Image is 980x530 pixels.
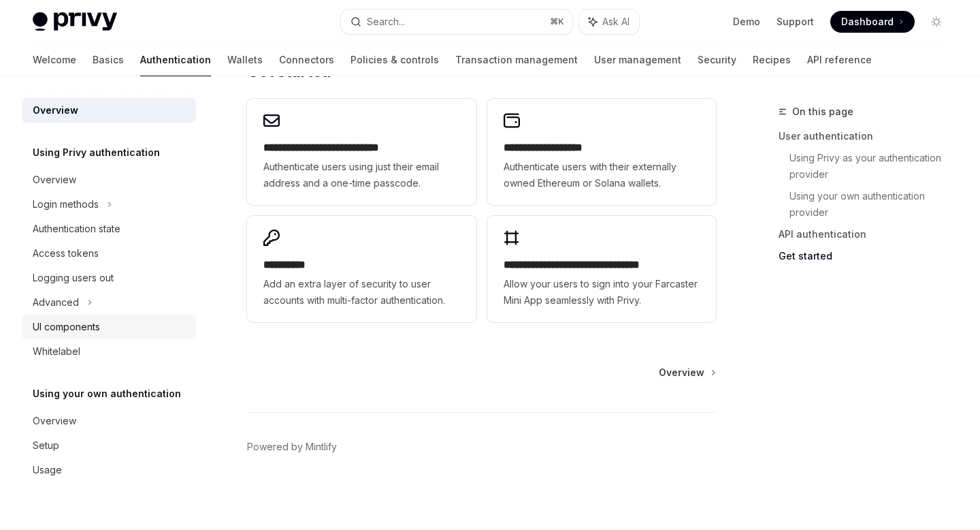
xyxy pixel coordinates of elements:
[33,44,76,76] a: Welcome
[22,168,196,192] a: Overview
[263,159,459,191] span: Authenticate users using just their email address and a one-time passcode.
[93,44,124,76] a: Basics
[733,15,760,29] a: Demo
[33,413,76,429] div: Overview
[789,147,958,185] a: Using Privy as your authentication provider
[792,104,853,120] span: On this page
[22,339,196,364] a: Whitelabel
[247,216,476,322] a: **** *****Add an extra layer of security to user accounts with multi-factor authentication.
[22,458,196,482] a: Usage
[602,15,630,29] span: Ask AI
[33,102,78,119] div: Overview
[33,245,99,262] div: Access tokens
[487,99,716,205] a: **** **** **** ****Authenticate users with their externally owned Ethereum or Solana wallets.
[22,241,196,266] a: Access tokens
[247,440,337,454] a: Powered by Mintlify
[779,245,958,267] a: Get started
[33,437,59,454] div: Setup
[227,44,263,76] a: Wallets
[698,44,736,76] a: Security
[263,276,459,309] span: Add an extra layer of security to user accounts with multi-factor authentication.
[22,409,196,433] a: Overview
[367,14,405,30] div: Search...
[33,12,117,31] img: light logo
[504,276,700,309] span: Allow your users to sign into your Farcaster Mini App seamlessly with Privy.
[33,221,120,237] div: Authentication state
[926,11,947,33] button: Toggle dark mode
[659,366,704,379] span: Overview
[341,10,572,34] button: Search...⌘K
[579,10,639,34] button: Ask AI
[659,366,715,379] a: Overview
[753,44,791,76] a: Recipes
[22,98,196,123] a: Overview
[22,315,196,339] a: UI components
[841,15,894,29] span: Dashboard
[594,44,681,76] a: User management
[33,172,76,188] div: Overview
[33,343,80,360] div: Whitelabel
[33,462,62,478] div: Usage
[504,159,700,191] span: Authenticate users with their externally owned Ethereum or Solana wallets.
[22,266,196,290] a: Logging users out
[350,44,439,76] a: Policies & controls
[33,294,79,311] div: Advanced
[807,44,872,76] a: API reference
[550,16,564,27] span: ⌘ K
[279,44,334,76] a: Connectors
[22,217,196,241] a: Authentication state
[777,15,814,29] a: Support
[33,270,114,286] div: Logging users out
[33,196,99,213] div: Login methods
[455,44,578,76] a: Transaction management
[33,144,160,161] h5: Using Privy authentication
[789,185,958,223] a: Using your own authentication provider
[33,319,100,335] div: UI components
[830,11,915,33] a: Dashboard
[779,125,958,147] a: User authentication
[33,386,181,402] h5: Using your own authentication
[22,433,196,458] a: Setup
[140,44,211,76] a: Authentication
[779,223,958,245] a: API authentication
